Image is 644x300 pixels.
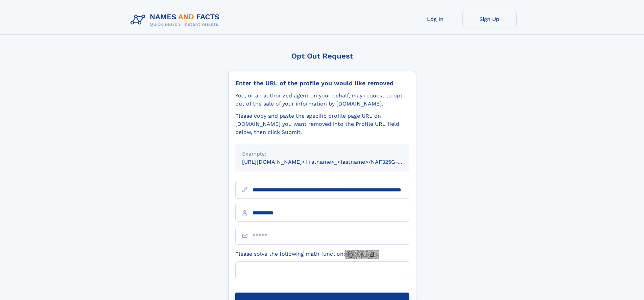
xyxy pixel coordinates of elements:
small: [URL][DOMAIN_NAME]<firstname>_<lastname>/NAF325G-xxxxxxxx [242,159,422,165]
div: Opt Out Request [228,52,416,60]
div: Example: [242,150,402,158]
a: Log In [408,11,462,27]
div: Please copy and paste the specific profile page URL on [DOMAIN_NAME] you want removed into the Pr... [235,112,409,136]
a: Sign Up [462,11,517,27]
div: You, or an authorized agent on your behalf, may request to opt-out of the sale of your informatio... [235,92,409,108]
label: Please solve the following math function: [235,250,379,259]
img: Logo Names and Facts [128,11,225,29]
div: Enter the URL of the profile you would like removed [235,79,409,87]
